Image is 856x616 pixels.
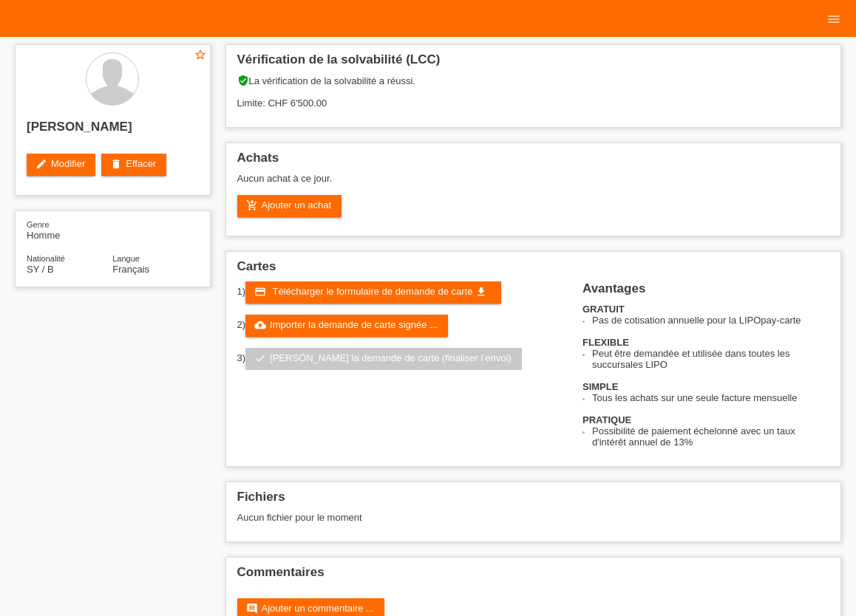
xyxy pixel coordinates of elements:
[35,158,47,170] i: edit
[826,12,841,27] i: menu
[27,254,65,263] span: Nationalité
[194,48,207,64] a: star_border
[237,151,830,173] h2: Achats
[237,195,342,217] a: add_shopping_cartAjouter un achat
[582,414,631,425] b: PRATIQUE
[112,264,149,275] span: Français
[246,199,258,211] i: add_shopping_cart
[237,173,830,195] div: Aucun achat à ce jour.
[254,319,266,331] i: cloud_upload
[272,286,472,297] span: Télécharger le formulaire de demande de carte
[592,392,829,403] li: Tous les achats sur une seule facture mensuelle
[582,304,625,315] b: GRATUIT
[819,14,849,23] a: menu
[582,281,829,304] h2: Avantages
[27,220,50,229] span: Genre
[237,75,830,120] div: La vérification de la solvabilité a réussi. Limite: CHF 6'500.00
[592,315,829,326] li: Pas de cotisation annuelle pour la LIPOpay-carte
[237,348,565,370] div: 3)
[27,154,95,176] a: editModifier
[245,348,522,370] a: check[PERSON_NAME] la demande de carte (finaliser l’envoi)
[101,154,166,176] a: deleteEffacer
[592,425,829,448] li: Possibilité de paiement échelonné avec un taux d'intérêt annuel de 13%
[237,565,830,587] h2: Commentaires
[237,259,830,281] h2: Cartes
[245,315,448,337] a: cloud_uploadImporter la demande de carte signée ...
[237,281,565,304] div: 1)
[110,158,122,170] i: delete
[27,264,54,275] span: Syrie / B / 22.05.2013
[27,120,199,142] h2: [PERSON_NAME]
[254,352,266,364] i: check
[237,315,565,337] div: 2)
[582,337,629,348] b: FLEXIBLE
[237,52,830,75] h2: Vérification de la solvabilité (LCC)
[237,490,830,512] h2: Fichiers
[237,75,249,86] i: verified_user
[592,348,829,370] li: Peut être demandée et utilisée dans toutes les succursales LIPO
[246,603,258,615] i: comment
[112,254,140,263] span: Langue
[237,512,663,523] div: Aucun fichier pour le moment
[27,219,112,241] div: Homme
[582,381,618,392] b: SIMPLE
[475,286,487,298] i: get_app
[254,286,266,298] i: credit_card
[245,281,501,304] a: credit_card Télécharger le formulaire de demande de carte get_app
[194,48,207,61] i: star_border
